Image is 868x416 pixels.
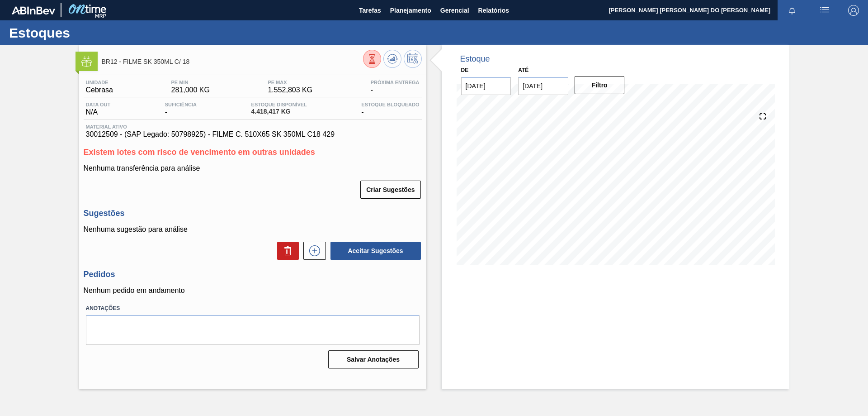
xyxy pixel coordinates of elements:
span: Unidade [86,80,113,85]
span: Estoque Disponível [251,102,307,107]
button: Aceitar Sugestões [330,242,421,260]
img: userActions [819,5,830,16]
div: Excluir Sugestões [273,242,299,260]
button: Criar Sugestões [360,181,420,199]
p: Nenhuma transferência para análise [84,164,422,172]
span: Relatórios [478,5,509,16]
span: Cebrasa [86,86,113,94]
p: Nenhuma sugestão para análise [84,225,422,234]
div: - [163,102,199,116]
button: Programar Estoque [404,50,422,68]
p: Nenhum pedido em andamento [84,287,422,295]
label: Até [518,67,528,73]
h3: Pedidos [84,270,422,279]
span: Material ativo [86,124,420,129]
span: 4.418,417 KG [251,108,307,115]
div: Nova sugestão [299,242,326,260]
span: Planejamento [390,5,431,16]
div: Aceitar Sugestões [326,241,422,261]
span: Tarefas [359,5,381,16]
input: dd/mm/yyyy [461,77,511,95]
button: Filtro [575,76,625,94]
span: BR12 - FILME SK 350ML C/ 18 [102,58,363,65]
button: Notificações [778,4,807,17]
span: Existem lotes com risco de vencimento em outras unidades [84,148,315,157]
img: Ícone [81,56,92,67]
label: Anotações [86,302,420,315]
span: Gerencial [440,5,469,16]
div: - [359,102,421,116]
span: 1.552,803 KG [268,86,312,94]
button: Salvar Anotações [328,350,419,368]
div: Criar Sugestões [361,180,421,200]
span: Suficiência [165,102,197,107]
button: Visão Geral dos Estoques [363,50,381,68]
span: 30012509 - (SAP Legado: 50798925) - FILME C. 510X65 SK 350ML C18 429 [86,130,420,139]
img: TNhmsLtSVTkK8tSr43FrP2fwEKptu5GPRR3wAAAABJRU5ErkJggg== [12,6,55,14]
input: dd/mm/yyyy [518,77,568,95]
button: Atualizar Gráfico [383,50,401,68]
label: De [461,67,469,73]
span: PE MIN [171,80,210,85]
div: N/A [84,102,113,116]
h1: Estoques [9,28,170,38]
span: PE MAX [268,80,312,85]
div: Estoque [460,54,490,64]
span: 281,000 KG [171,86,210,94]
span: Estoque Bloqueado [361,102,419,107]
span: Data out [86,102,111,107]
div: - [368,80,422,94]
h3: Sugestões [84,209,422,218]
img: Logout [848,5,859,16]
span: Próxima Entrega [371,80,420,85]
